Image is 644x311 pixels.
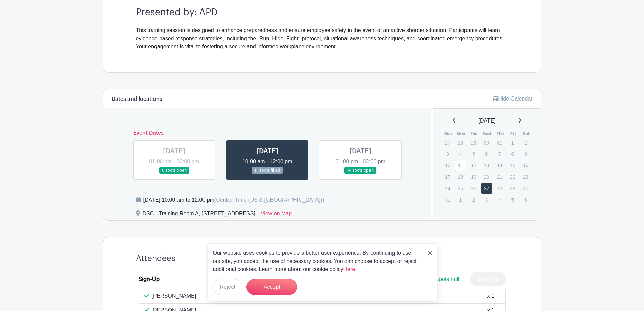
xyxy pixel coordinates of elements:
div: DSC - Training Room A, [STREET_ADDRESS] [143,209,255,220]
p: 4 [494,195,505,205]
div: This training session is designed to enhance preparedness and ensure employee safety in the event... [136,26,508,51]
span: Spots Full [435,276,459,282]
th: Thu [494,130,507,137]
p: 25 [455,183,466,194]
p: 13 [481,160,492,171]
span: (Central Time (US & [GEOGRAPHIC_DATA])) [214,197,324,203]
p: 31 [442,195,453,205]
p: 5 [507,195,518,205]
p: 9 [520,149,531,159]
a: View on Map [261,209,292,220]
th: Wed [481,130,494,137]
a: 11 [455,160,466,171]
p: 29 [468,137,479,148]
p: 3 [481,195,492,205]
button: Accept [246,279,297,295]
a: 27 [481,183,492,194]
p: 30 [481,137,492,148]
th: Tue [468,130,481,137]
p: 4 [455,149,466,159]
a: Here [343,266,355,272]
th: Mon [455,130,468,137]
p: 1 [455,195,466,205]
p: 15 [507,160,518,171]
div: x 1 [487,292,494,300]
p: 17 [442,172,453,182]
p: 29 [507,183,518,194]
img: close_button-5f87c8562297e5c2d7936805f587ecaba9071eb48480494691a3f1689db116b3.svg [428,251,432,255]
p: 10 [442,160,453,171]
th: Fri [507,130,520,137]
p: 3 [442,149,453,159]
p: 20 [481,172,492,182]
button: Reject [213,279,242,295]
p: 12 [468,160,479,171]
span: [DATE] [479,117,496,125]
h4: Attendees [136,253,175,263]
p: 24 [442,183,453,194]
p: 2 [468,195,479,205]
p: [PERSON_NAME] [152,292,196,300]
h3: Presented by: APD [136,7,508,18]
p: 28 [494,183,505,194]
p: 5 [468,149,479,159]
p: 21 [494,172,505,182]
h6: Dates and locations [112,96,162,103]
p: 26 [468,183,479,194]
p: 1 [507,137,518,148]
p: 18 [455,172,466,182]
p: 16 [520,160,531,171]
a: Hide Calendar [493,96,532,102]
p: 19 [468,172,479,182]
p: 14 [494,160,505,171]
div: [DATE] 10:00 am to 12:00 pm [143,196,324,204]
p: 23 [520,172,531,182]
p: 31 [494,137,505,148]
th: Sun [442,130,455,137]
p: 28 [455,137,466,148]
p: 30 [520,183,531,194]
p: 8 [507,149,518,159]
p: 22 [507,172,518,182]
p: 27 [442,137,453,148]
p: 6 [481,149,492,159]
p: 6 [520,195,531,205]
div: Sign-Up [139,275,160,283]
th: Sat [520,130,533,137]
p: 7 [494,149,505,159]
p: 2 [520,137,531,148]
h6: Event Dates [128,130,407,136]
p: Our website uses cookies to provide a better user experience. By continuing to use our site, you ... [213,249,421,273]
